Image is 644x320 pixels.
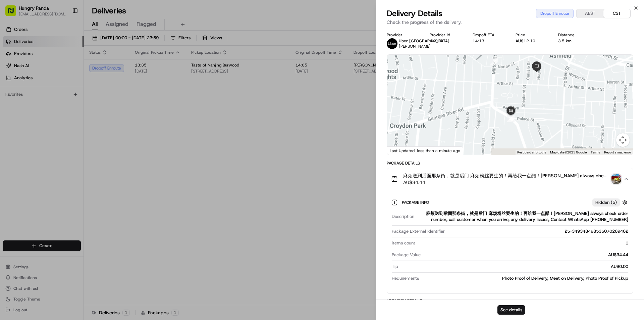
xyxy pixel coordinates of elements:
[17,43,111,50] input: Clear
[47,166,81,172] a: Powered byPylon
[595,199,617,205] span: Hidden ( 5 )
[473,38,505,44] div: 14:13
[422,275,628,281] div: Photo Proof of Delivery, Meet on Delivery, Photo Proof of Pickup
[417,211,628,223] div: 麻烦送到后面那条街，就是后门 麻烦粉丝要生的！再给我一点醋！[PERSON_NAME] always check order number, call customer when you arr...
[490,58,498,65] div: 19
[402,200,430,205] span: Package Info
[13,150,51,157] span: Knowledge Base
[611,174,621,184] img: photo_proof_of_pickup image
[7,87,43,93] div: Past conversations
[7,27,122,38] p: Welcome 👋
[392,275,419,281] span: Requirements
[497,305,525,315] button: See details
[516,32,548,38] div: Price
[604,150,631,154] a: Report a map error
[423,252,628,258] div: AU$34.44
[7,151,12,156] div: 📗
[392,214,414,220] span: Description
[387,38,397,49] img: uber-new-logo.jpeg
[14,64,26,76] img: 1727276513143-84d647e1-66c0-4f92-a045-3c9f9f5dfd92
[104,86,122,94] button: See all
[418,240,628,246] div: 1
[387,168,633,190] button: 麻烦送到后面那条街，就是后门 麻烦粉丝要生的！再给我一点醋！[PERSON_NAME] always check order number, call customer when you arr...
[447,228,628,234] div: 25-349348498535070269462
[387,298,633,303] div: Location Details
[67,167,81,172] span: Pylon
[114,66,122,74] button: Start new chat
[387,190,633,293] div: 麻烦送到后面那条街，就是后门 麻烦粉丝要生的！再给我一点醋！[PERSON_NAME] always check order number, call customer when you arr...
[387,161,633,166] div: Package Details
[4,147,54,159] a: 📗Knowledge Base
[7,7,20,20] img: Nash
[56,122,58,128] span: •
[387,19,633,26] p: Check the progress of the delivery.
[387,8,442,19] span: Delivery Details
[401,264,628,270] div: AU$0.00
[57,151,62,156] div: 💻
[387,146,463,155] div: Last Updated: less than a minute ago
[13,123,19,128] img: 1736555255976-a54dd68f-1ca7-489b-9aae-adbdc363a1c4
[616,133,630,147] button: Map camera controls
[26,104,42,109] span: 8月15日
[430,32,462,38] div: Provider Id
[392,240,415,246] span: Items count
[403,179,609,186] span: AU$34.44
[558,38,590,44] div: 3.5 km
[389,146,411,155] img: Google
[516,38,548,44] div: AU$12.10
[517,150,546,155] button: Keyboard shortcuts
[558,32,590,38] div: Distance
[392,264,398,270] span: Tip
[63,150,108,157] span: API Documentation
[603,9,630,18] button: CST
[399,38,449,44] span: Uber [GEOGRAPHIC_DATA]
[577,9,603,18] button: AEST
[591,150,600,154] a: Terms
[387,32,419,38] div: Provider
[592,198,629,207] button: Hidden (5)
[22,104,24,109] span: •
[399,44,431,49] span: [PERSON_NAME]
[392,228,445,234] span: Package External Identifier
[21,122,54,128] span: [PERSON_NAME]
[389,146,411,155] a: Open this area in Google Maps (opens a new window)
[54,147,110,159] a: 💻API Documentation
[59,122,72,128] span: 8月7日
[392,252,421,258] span: Package Value
[7,64,19,76] img: 1736555255976-a54dd68f-1ca7-489b-9aae-adbdc363a1c4
[7,116,17,127] img: Asif Zaman Khan
[403,172,609,179] span: 麻烦送到后面那条街，就是后门 麻烦粉丝要生的！再给我一点醋！[PERSON_NAME] always check order number, call customer when you arr...
[30,71,92,76] div: We're available if you need us!
[473,32,505,38] div: Dropoff ETA
[550,150,587,154] span: Map data ©2025 Google
[30,64,110,71] div: Start new chat
[507,115,515,122] div: 20
[430,38,442,44] button: 4491E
